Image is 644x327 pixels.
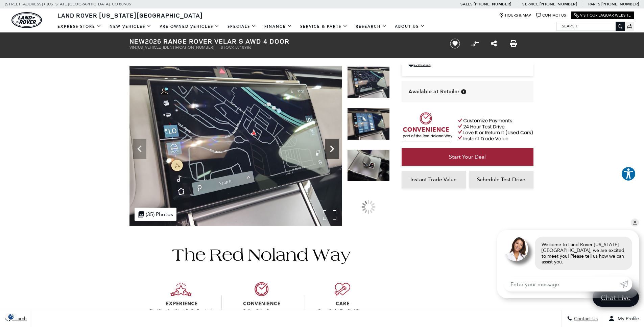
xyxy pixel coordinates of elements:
span: Sales [460,2,473,6]
h1: 2026 Range Rover Velar S AWD 4 Door [129,38,439,45]
img: New 2026 Giola Green Land Rover S image 22 [129,66,342,226]
a: Research [352,21,391,32]
iframe: YouTube video player [402,192,533,298]
a: Pre-Owned Vehicles [156,21,223,32]
a: Service & Parts [296,21,352,32]
button: Save vehicle [448,38,462,49]
span: VIN: [129,45,137,50]
a: Contact Us [536,13,566,18]
a: Start Your Deal [402,148,533,166]
span: Available at Retailer [408,88,459,95]
img: New 2026 Giola Green Land Rover S image 22 [347,66,390,98]
a: EXPRESS STORE [53,21,105,32]
a: Submit [620,277,632,291]
a: Instant Trade Value [402,171,466,188]
a: [PHONE_NUMBER] [540,1,577,7]
span: L818986 [235,45,252,50]
section: Click to Open Cookie Consent Modal [3,313,19,320]
span: Land Rover [US_STATE][GEOGRAPHIC_DATA] [57,11,203,19]
a: Print this New 2026 Range Rover Velar S AWD 4 Door [510,40,517,48]
a: Visit Our Jaguar Website [574,13,631,18]
span: Instant Trade Value [410,176,457,183]
span: Contact Us [572,316,598,322]
div: (35) Photos [135,208,176,221]
a: Finance [260,21,296,32]
a: Hours & Map [499,13,531,18]
input: Enter your message [504,277,620,291]
a: Schedule Test Drive [469,171,533,188]
a: [STREET_ADDRESS] • [US_STATE][GEOGRAPHIC_DATA], CO 80905 [5,2,131,6]
img: Land Rover [11,12,42,28]
img: New 2026 Giola Green Land Rover S image 23 [347,108,390,140]
div: Next [325,139,339,159]
a: Share this New 2026 Range Rover Velar S AWD 4 Door [491,40,497,48]
span: Stock: [221,45,235,50]
div: Vehicle is in stock and ready for immediate delivery. Due to demand, availability is subject to c... [461,89,466,94]
span: Schedule Test Drive [477,176,525,183]
a: [PHONE_NUMBER] [601,1,639,7]
span: Start Your Deal [449,154,486,160]
aside: Accessibility Help Desk [621,166,636,183]
img: Agent profile photo [504,237,528,261]
a: Land Rover [US_STATE][GEOGRAPHIC_DATA] [53,11,207,19]
span: [US_VEHICLE_IDENTIFICATION_NUMBER] [137,45,214,50]
input: Search [557,22,624,30]
div: Previous [133,139,146,159]
a: New Vehicles [105,21,156,32]
a: Specials [223,21,260,32]
a: land-rover [11,12,42,28]
button: Explore your accessibility options [621,166,636,181]
a: [PHONE_NUMBER] [474,1,511,7]
strong: New [129,37,145,46]
span: Service [522,2,538,6]
nav: Main Navigation [53,21,429,32]
img: New 2026 Giola Green Land Rover S image 24 [347,149,390,182]
span: My Profile [615,316,639,322]
a: About Us [391,21,429,32]
img: Opt-Out Icon [3,313,19,320]
button: Open user profile menu [603,310,644,327]
button: Compare Vehicle [470,39,480,49]
span: Parts [588,2,600,6]
div: Welcome to Land Rover [US_STATE][GEOGRAPHIC_DATA], we are excited to meet you! Please tell us how... [535,237,632,270]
